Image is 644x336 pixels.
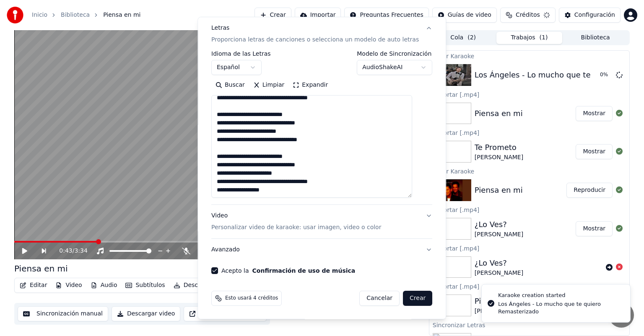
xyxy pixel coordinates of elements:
[211,205,432,238] button: VideoPersonalizar video de karaoke: usar imagen, video o color
[357,51,433,57] label: Modelo de Sincronización
[211,239,432,261] button: Avanzado
[211,51,432,204] div: LetrasProporciona letras de canciones o selecciona un modelo de auto letras
[211,24,229,32] div: Letras
[221,268,355,274] label: Acepto la
[211,36,419,44] p: Proporciona letras de canciones o selecciona un modelo de auto letras
[360,291,400,306] button: Cancelar
[211,51,271,57] label: Idioma de las Letras
[211,223,381,232] p: Personalizar video de karaoke: usar imagen, video o color
[211,212,381,232] div: Video
[225,295,278,302] span: Esto usará 4 créditos
[211,78,249,92] button: Buscar
[211,17,432,51] button: LetrasProporciona letras de canciones o selecciona un modelo de auto letras
[249,78,288,92] button: Limpiar
[252,268,356,274] button: Acepto la
[289,78,332,92] button: Expandir
[403,291,432,306] button: Crear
